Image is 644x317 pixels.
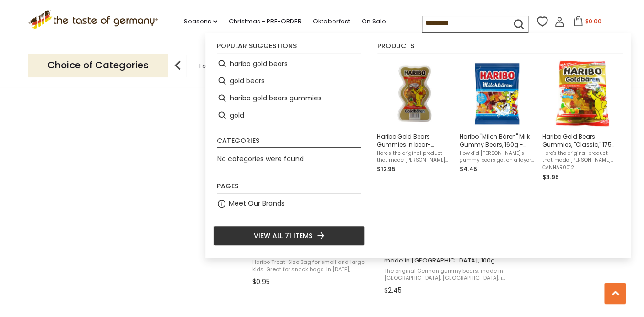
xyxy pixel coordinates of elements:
span: The original German gummy bears, made in [GEOGRAPHIC_DATA], [GEOGRAPHIC_DATA]. in 100g (3.5oz) ba... [384,267,508,282]
a: Haribo Milch BarenHaribo "Milch Bären" Milk Gummy Bears, 160g - Made in [GEOGRAPHIC_DATA]How did ... [460,59,535,182]
span: $0.00 [585,17,601,25]
span: Haribo Treat-Size Bag for small and large kids. Great for snack bags. In [DATE], [DEMOGRAPHIC_DAT... [252,259,376,273]
span: $0.95 [252,277,270,287]
li: Haribo Gold Bears Gummies in bear-shaped tub, 450g - made in Germany [373,55,456,186]
li: Categories [217,137,361,148]
a: On Sale [362,16,386,27]
span: Here's the original product that made [PERSON_NAME] famous around the world. Gold Gummy Bears in ... [377,150,452,164]
li: gold bears [213,72,365,89]
span: View all 71 items [254,230,312,241]
span: $12.95 [377,165,396,173]
img: previous arrow [168,56,187,75]
span: Here's the original product that made [PERSON_NAME] famous around the world. Gold Gummy Bears. 5 ... [542,150,617,164]
img: Haribo Gold Bears Gummies Bear-Shaped [380,59,449,128]
a: Meet Our Brands [229,198,285,209]
img: Haribo Milch Baren [462,59,532,128]
button: $0.00 [567,16,607,30]
li: Meet Our Brands [213,195,365,212]
li: gold [213,107,365,124]
li: haribo gold bears [213,55,365,72]
span: $3.95 [542,173,559,181]
a: Seasons [184,16,217,27]
a: Christmas - PRE-ORDER [229,16,301,27]
span: $4.45 [460,165,477,173]
a: Haribo Gold Bears Gummies, "Classic," 175g - made in [GEOGRAPHIC_DATA]Here's the original product... [542,59,617,182]
span: $2.45 [384,285,402,295]
span: No categories were found [217,154,304,164]
span: CANHAR0012 [542,164,617,171]
a: Oktoberfest [313,16,350,27]
li: Haribo "Milch Bären" Milk Gummy Bears, 160g - Made in Germany [456,55,538,186]
li: Products [377,43,623,53]
a: Food By Category [199,62,255,69]
p: Choice of Categories [28,54,168,77]
span: Haribo Gold Bears Gummies, "Classic," 175g - made in [GEOGRAPHIC_DATA] [542,132,617,149]
li: Popular suggestions [217,43,361,53]
span: How did [PERSON_NAME]'s gummy bears get on a layer of milk foam? Nobody knows for sure, but the c... [460,150,535,164]
span: Haribo "Milch Bären" Milk Gummy Bears, 160g - Made in [GEOGRAPHIC_DATA] [460,132,535,149]
div: Instant Search Results [205,33,631,257]
li: Pages [217,183,361,193]
li: View all 71 items [213,226,365,246]
a: Haribo Gold Bears Gummies Bear-ShapedHaribo Gold Bears Gummies in bear-shaped tub, 450g - made in... [377,59,452,182]
li: haribo gold bears gummies [213,89,365,107]
span: Haribo Gold Bears Gummies in bear-shaped tub, 450g - made in [GEOGRAPHIC_DATA] [377,132,452,149]
li: Haribo Gold Bears Gummies, "Classic," 175g - made in Germany [538,55,621,186]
